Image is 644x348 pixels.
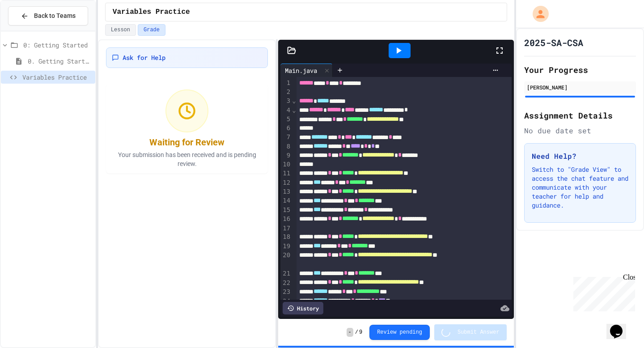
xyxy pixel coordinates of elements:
[292,106,296,114] span: Fold line
[524,36,583,49] h1: 2025-SA-CSA
[280,206,292,215] div: 15
[280,169,292,178] div: 11
[524,125,636,136] div: No due date set
[105,24,136,36] button: Lesson
[280,115,292,124] div: 5
[111,150,263,168] p: Your submission has been received and is pending review.
[280,233,292,242] div: 18
[280,242,292,251] div: 19
[22,72,92,82] span: Variables Practice
[369,325,430,340] button: Review pending
[28,56,92,66] span: 0. Getting Started
[359,329,362,336] span: 9
[280,215,292,224] div: 16
[532,165,628,210] p: Switch to "Grade View" to access the chat feature and communicate with your teacher for help and ...
[280,124,292,133] div: 6
[532,151,628,161] h3: Need Help?
[355,329,358,336] span: /
[280,297,292,306] div: 24
[4,4,62,57] div: Chat with us now!Close
[280,269,292,278] div: 21
[280,160,292,169] div: 10
[524,109,636,122] h2: Assignment Details
[527,83,633,91] div: [PERSON_NAME]
[280,88,292,97] div: 2
[280,224,292,233] div: 17
[280,251,292,269] div: 20
[280,187,292,196] div: 13
[280,97,292,106] div: 3
[123,53,165,62] span: Ask for Help
[283,302,323,314] div: History
[280,142,292,151] div: 8
[280,106,292,115] div: 4
[292,97,296,104] span: Fold line
[280,151,292,160] div: 9
[347,328,353,337] span: -
[23,40,92,50] span: 0: Getting Started
[280,178,292,187] div: 12
[606,312,635,339] iframe: chat widget
[34,11,76,21] span: Back to Teams
[280,288,292,297] div: 23
[524,64,636,76] h2: Your Progress
[280,279,292,288] div: 22
[280,79,292,88] div: 1
[280,66,322,75] div: Main.java
[280,133,292,142] div: 7
[113,7,190,17] span: Variables Practice
[138,24,165,36] button: Grade
[149,136,225,149] div: Waiting for Review
[458,329,500,336] span: Submit Answer
[523,4,551,24] div: My Account
[570,273,635,311] iframe: chat widget
[280,196,292,205] div: 14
